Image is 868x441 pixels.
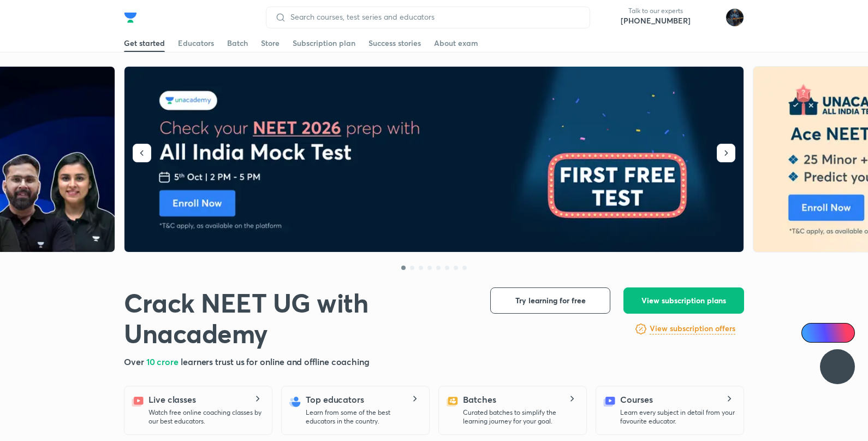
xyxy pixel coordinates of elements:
[831,360,844,373] img: ttu
[124,34,165,52] a: Get started
[641,295,726,306] span: View subscription plans
[148,393,196,406] h5: Live classes
[515,295,586,306] span: Try learning for free
[178,38,214,49] div: Educators
[819,328,848,337] span: Ai Doubts
[124,356,146,367] span: Over
[261,38,280,49] div: Store
[650,323,735,334] h6: View subscription offers
[726,8,744,27] img: Purnima Sharma
[261,34,280,52] a: Store
[368,38,421,49] div: Success stories
[808,328,817,337] img: Icon
[650,322,735,336] a: View subscription offers
[623,287,744,314] button: View subscription plans
[286,13,581,21] input: Search courses, test series and educators
[434,34,478,52] a: About exam
[463,408,578,426] p: Curated batches to simplify the learning journey for your goal.
[306,408,420,426] p: Learn from some of the best educators in the country.
[227,34,248,52] a: Batch
[124,287,473,349] h1: Crack NEET UG with Unacademy
[181,356,370,367] span: learners trust us for online and offline coaching
[368,34,421,52] a: Success stories
[148,408,263,426] p: Watch free online coaching classes by our best educators.
[599,7,621,28] img: call-us
[621,7,691,15] p: Talk to our experts
[620,408,735,426] p: Learn every subject in detail from your favourite educator.
[146,356,181,367] span: 10 crore
[621,15,691,26] a: [PHONE_NUMBER]
[306,393,364,406] h5: Top educators
[293,34,355,52] a: Subscription plan
[178,34,214,52] a: Educators
[293,38,355,49] div: Subscription plan
[620,393,652,406] h5: Courses
[490,287,610,314] button: Try learning for free
[227,38,248,49] div: Batch
[801,323,855,343] a: Ai Doubts
[463,393,496,406] h5: Batches
[124,11,137,24] img: Company Logo
[699,9,717,26] img: avatar
[434,38,478,49] div: About exam
[124,38,165,49] div: Get started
